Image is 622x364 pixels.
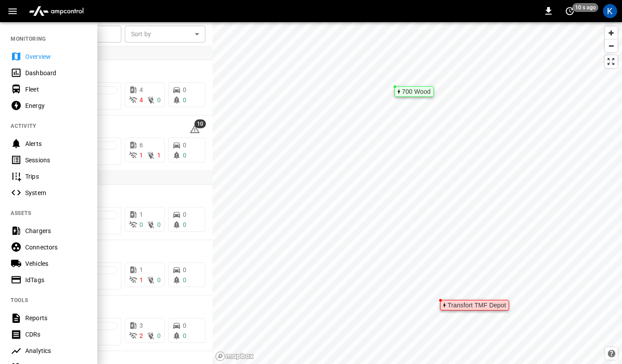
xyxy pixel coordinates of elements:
[25,3,87,19] img: ampcontrol.io logo
[25,85,87,94] div: Fleet
[603,4,617,18] div: profile-icon
[25,330,87,339] div: CDRs
[25,172,87,181] div: Trips
[25,243,87,252] div: Connectors
[25,69,87,77] div: Dashboard
[25,226,87,235] div: Chargers
[25,156,87,165] div: Sessions
[25,188,87,197] div: System
[25,52,87,61] div: Overview
[25,346,87,355] div: Analytics
[572,3,599,12] span: 10 s ago
[25,101,87,110] div: Energy
[25,139,87,148] div: Alerts
[25,276,87,284] div: IdTags
[25,259,87,268] div: Vehicles
[563,4,577,18] button: set refresh interval
[25,314,87,322] div: Reports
